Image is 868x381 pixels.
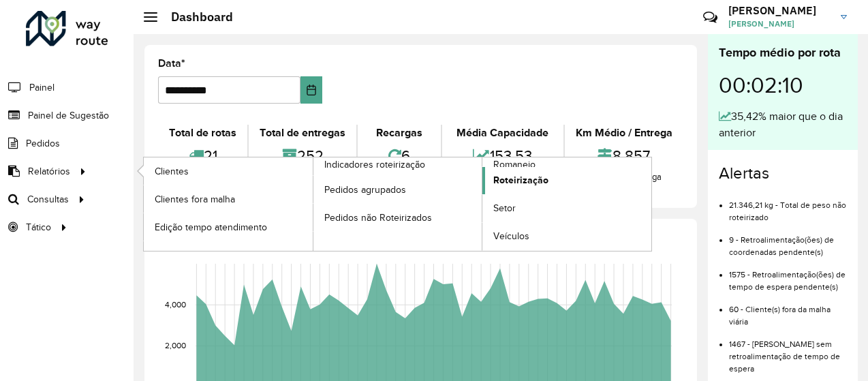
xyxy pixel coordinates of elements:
[144,157,482,251] a: Indicadores roteirização
[252,141,353,170] div: 252
[729,258,847,293] li: 1575 - Retroalimentação(ões) de tempo de espera pendente(s)
[161,141,244,170] div: 21
[493,201,516,215] span: Setor
[719,108,847,141] div: 35,42% maior que o dia anterior
[568,125,680,141] div: Km Médio / Entrega
[161,125,244,141] div: Total de rotas
[361,125,437,141] div: Recargas
[446,141,560,170] div: 153,53
[144,213,313,241] a: Edição tempo atendimento
[729,189,847,224] li: 21.346,21 kg - Total de peso não roteirizado
[568,141,680,170] div: 8,857
[155,192,235,207] span: Clientes fora malha
[729,328,847,375] li: 1467 - [PERSON_NAME] sem retroalimentação de tempo de espera
[482,167,651,194] a: Roteirização
[493,229,529,243] span: Veículos
[165,341,186,350] text: 2,000
[728,18,831,30] span: [PERSON_NAME]
[719,164,847,183] h4: Alertas
[482,223,651,250] a: Veículos
[29,80,55,95] span: Painel
[155,164,189,179] span: Clientes
[28,108,109,123] span: Painel de Sugestão
[493,157,536,172] span: Romaneio
[155,220,267,234] span: Edição tempo atendimento
[313,157,652,251] a: Romaneio
[28,164,70,179] span: Relatórios
[158,55,185,72] label: Data
[313,176,482,203] a: Pedidos agrupados
[324,183,406,197] span: Pedidos agrupados
[729,224,847,258] li: 9 - Retroalimentação(ões) de coordenadas pendente(s)
[493,173,548,187] span: Roteirização
[719,62,847,108] div: 00:02:10
[144,185,313,213] a: Clientes fora malha
[27,192,69,207] span: Consultas
[300,76,322,104] button: Choose Date
[482,195,651,222] a: Setor
[157,10,233,25] h2: Dashboard
[324,157,425,172] span: Indicadores roteirização
[446,125,560,141] div: Média Capacidade
[729,293,847,328] li: 60 - Cliente(s) fora da malha viária
[26,136,60,151] span: Pedidos
[252,125,353,141] div: Total de entregas
[26,220,51,234] span: Tático
[313,204,482,231] a: Pedidos não Roteirizados
[361,141,437,170] div: 6
[324,211,432,225] span: Pedidos não Roteirizados
[144,157,313,185] a: Clientes
[165,300,186,309] text: 4,000
[719,44,847,62] div: Tempo médio por rota
[696,3,725,32] a: Contato Rápido
[728,4,831,17] h3: [PERSON_NAME]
